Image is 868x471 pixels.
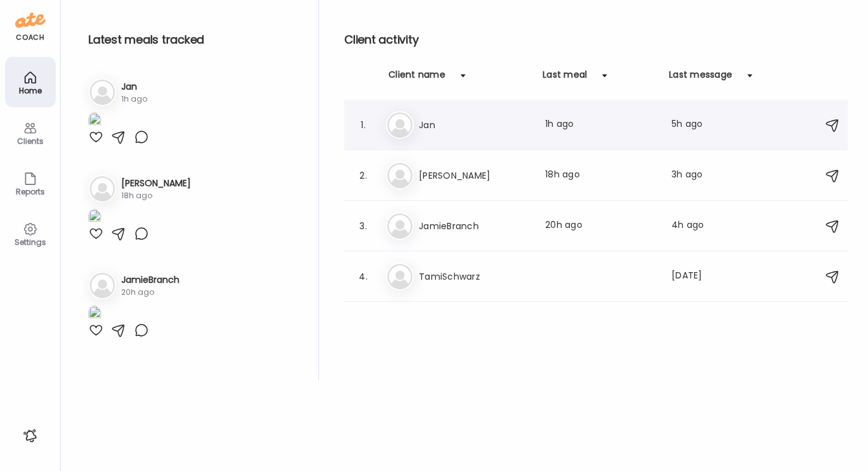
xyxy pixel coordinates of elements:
img: bg-avatar-default.svg [90,273,115,298]
h3: Jan [121,80,147,93]
div: 1h ago [121,93,147,105]
img: bg-avatar-default.svg [90,80,115,105]
div: 3. [356,218,371,234]
h2: Client activity [344,30,848,49]
div: 1. [356,117,371,133]
div: [DATE] [672,269,721,284]
img: images%2FgxsDnAh2j9WNQYhcT5jOtutxUNC2%2FWpj5RksmUSKl5HHjlWeR%2FKAvGkOYctaE2y2R3Mmc9_1080 [88,112,101,129]
div: 4. [356,269,371,284]
img: bg-avatar-default.svg [387,112,413,138]
div: 18h ago [545,168,656,183]
img: bg-avatar-default.svg [387,213,413,239]
img: bg-avatar-default.svg [387,163,413,188]
h3: TamiSchwarz [419,269,530,284]
img: images%2F34M9xvfC7VOFbuVuzn79gX2qEI22%2FtkReTdtFBbE4XcKTOkzK%2FSu50waWnP4U7VrOt650O_1080 [88,209,101,226]
h2: Latest meals tracked [88,30,298,49]
div: 20h ago [121,287,179,298]
h3: [PERSON_NAME] [419,168,530,183]
div: 3h ago [672,168,721,183]
img: bg-avatar-default.svg [387,264,413,289]
div: Home [8,86,53,95]
h3: JamieBranch [121,273,179,287]
img: bg-avatar-default.svg [90,176,115,201]
div: 18h ago [121,190,191,201]
div: Settings [8,238,53,246]
div: 5h ago [672,117,721,133]
div: Last meal [543,68,587,88]
div: coach [16,32,44,43]
h3: JamieBranch [419,218,530,234]
div: 2. [356,168,371,183]
div: Clients [8,137,53,145]
div: 4h ago [672,218,721,234]
img: images%2FXImTVQBs16eZqGQ4AKMzePIDoFr2%2FwqU9UmQS71kZ5M3CFbnN%2FJ8J19aJ99tZVNhuHcKUl_1080 [88,306,101,323]
h3: [PERSON_NAME] [121,177,191,190]
div: 20h ago [545,218,656,234]
img: ate [15,10,45,30]
div: Last message [669,68,732,88]
h3: Jan [419,117,530,133]
div: Reports [8,188,53,196]
div: Client name [389,68,445,88]
div: 1h ago [545,117,656,133]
